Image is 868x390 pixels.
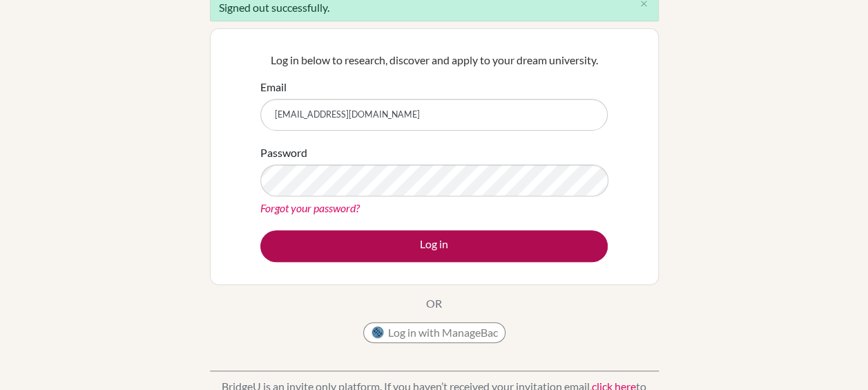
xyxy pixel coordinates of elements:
a: Forgot your password? [260,201,360,214]
button: Log in [260,230,608,262]
label: Email [260,79,287,95]
p: OR [426,295,442,312]
button: Log in with ManageBac [363,322,505,343]
p: Log in below to research, discover and apply to your dream university. [260,52,608,68]
label: Password [260,145,307,161]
